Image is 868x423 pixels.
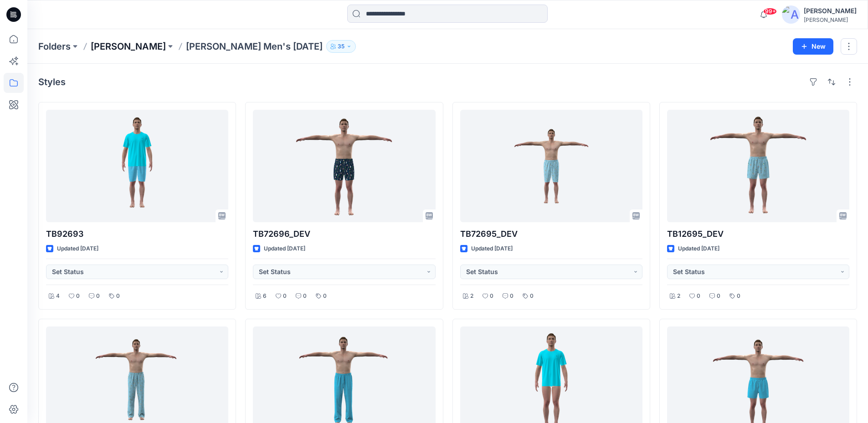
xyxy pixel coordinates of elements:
[460,110,642,222] a: TB72695_DEV
[116,291,120,301] p: 0
[782,5,800,24] img: avatar
[283,291,287,301] p: 0
[763,8,777,15] span: 99+
[717,291,720,301] p: 0
[490,291,493,301] p: 0
[793,38,833,55] button: New
[56,291,60,301] p: 4
[91,40,166,53] a: [PERSON_NAME]
[46,228,228,240] p: TB92693
[46,110,228,222] a: TB92693
[510,291,514,301] p: 0
[38,40,71,53] a: Folders
[804,5,857,16] div: [PERSON_NAME]
[460,228,642,240] p: TB72695_DEV
[263,291,267,301] p: 6
[530,291,534,301] p: 0
[804,16,857,23] div: [PERSON_NAME]
[678,244,719,254] p: Updated [DATE]
[186,40,323,53] p: [PERSON_NAME] Men's [DATE]
[471,244,513,254] p: Updated [DATE]
[667,228,849,240] p: TB12695_DEV
[253,228,435,240] p: TB72696_DEV
[76,291,80,301] p: 0
[667,110,849,222] a: TB12695_DEV
[737,291,740,301] p: 0
[338,41,344,51] p: 35
[96,291,100,301] p: 0
[677,291,680,301] p: 2
[303,291,307,301] p: 0
[323,291,327,301] p: 0
[57,244,98,254] p: Updated [DATE]
[253,110,435,222] a: TB72696_DEV
[38,76,66,87] h4: Styles
[697,291,700,301] p: 0
[326,40,356,53] button: 35
[470,291,473,301] p: 2
[264,244,305,254] p: Updated [DATE]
